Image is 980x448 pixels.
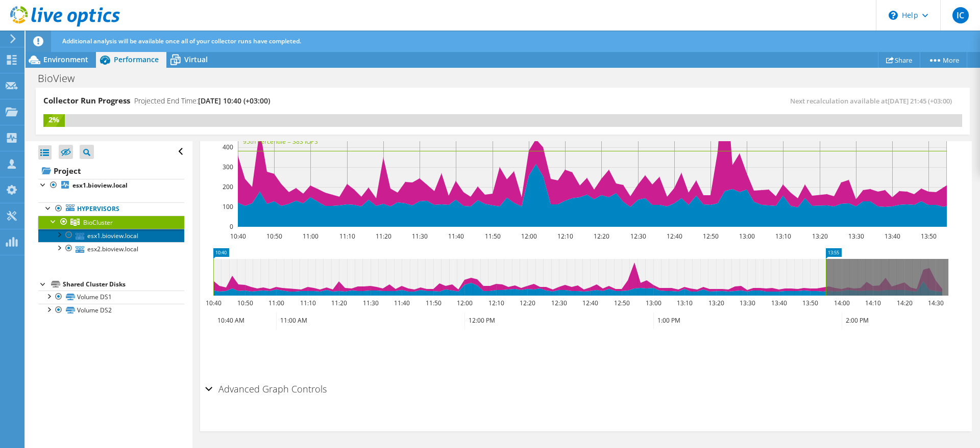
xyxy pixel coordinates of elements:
[268,299,284,307] text: 11:00
[303,232,318,241] text: 11:00
[114,55,159,64] span: Performance
[38,216,184,229] a: BioCluster
[448,232,464,241] text: 11:40
[771,299,787,307] text: 13:40
[339,232,355,241] text: 11:10
[412,232,428,241] text: 11:30
[243,137,318,146] text: 95th Percentile = 383 IOPS
[72,181,128,190] b: esx1.bioview.local
[198,96,270,106] span: [DATE] 10:40 (+03:00)
[667,232,682,241] text: 12:40
[38,179,184,192] a: esx1.bioview.local
[38,229,184,242] a: esx1.bioview.local
[897,299,913,307] text: 14:20
[237,299,253,307] text: 10:50
[223,202,233,211] text: 100
[38,304,184,317] a: Volume DS2
[614,299,630,307] text: 12:50
[775,232,791,241] text: 13:10
[134,95,270,107] h4: Projected End Time:
[888,96,952,106] span: [DATE] 21:45 (+03:00)
[928,299,944,307] text: 14:30
[812,232,828,241] text: 13:20
[834,299,850,307] text: 14:00
[848,232,864,241] text: 13:30
[740,299,755,307] text: 13:30
[889,11,898,20] svg: \n
[802,299,818,307] text: 13:50
[206,299,222,307] text: 10:40
[646,299,661,307] text: 13:00
[184,55,208,64] span: Virtual
[594,232,609,241] text: 12:20
[62,37,301,45] span: Additional analysis will be available once all of your collector runs have completed.
[921,232,937,241] text: 13:50
[38,291,184,304] a: Volume DS1
[394,299,410,307] text: 11:40
[488,299,504,307] text: 12:10
[376,232,391,241] text: 11:20
[521,232,537,241] text: 12:00
[223,163,233,171] text: 300
[63,278,184,291] div: Shared Cluster Disks
[33,73,90,84] h1: BioView
[426,299,442,307] text: 11:50
[230,222,233,231] text: 0
[885,232,900,241] text: 13:40
[739,232,755,241] text: 13:00
[38,242,184,255] a: esx2.bioview.local
[223,182,233,191] text: 200
[43,55,88,64] span: Environment
[457,299,473,307] text: 12:00
[703,232,719,241] text: 12:50
[557,232,573,241] text: 12:10
[230,232,246,241] text: 10:40
[38,202,184,216] a: Hypervisors
[485,232,501,241] text: 11:50
[363,299,379,307] text: 11:30
[630,232,646,241] text: 12:30
[43,114,65,125] div: 2%
[223,143,233,151] text: 400
[205,379,327,399] h2: Advanced Graph Controls
[38,163,184,179] a: Project
[878,52,920,68] a: Share
[331,299,347,307] text: 11:20
[582,299,598,307] text: 12:40
[677,299,693,307] text: 13:10
[266,232,282,241] text: 10:50
[300,299,316,307] text: 11:10
[920,52,967,68] a: More
[865,299,881,307] text: 14:10
[551,299,567,307] text: 12:30
[83,218,113,227] span: BioCluster
[708,299,724,307] text: 13:20
[520,299,535,307] text: 12:20
[952,7,969,23] span: IC
[790,96,957,106] span: Next recalculation available at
